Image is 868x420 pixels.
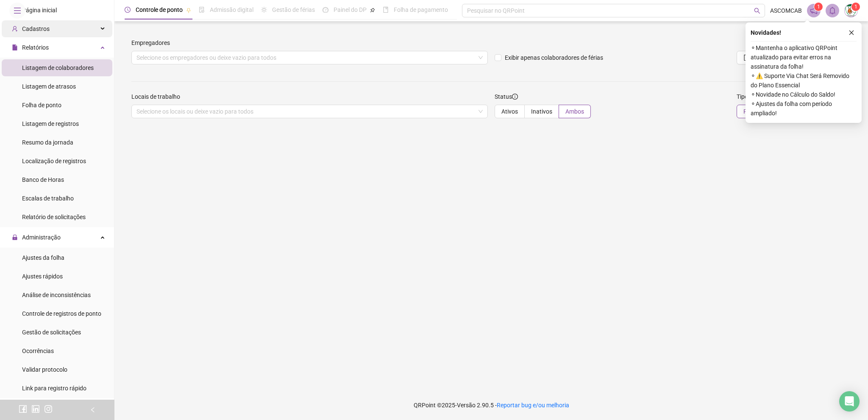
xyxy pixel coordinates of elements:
[125,7,131,13] span: clock-circle
[501,53,606,62] span: Exibir apenas colaboradores de férias
[22,102,61,108] span: Folha de ponto
[12,45,18,50] span: file
[810,7,818,14] span: notification
[90,407,96,413] span: left
[22,25,50,32] span: Cadastros
[751,99,857,118] span: ⚬ Ajustes da folha com período ampliado!
[845,4,857,17] img: 6414
[210,6,253,13] span: Admissão digital
[737,51,798,64] button: Gerar listagem
[497,402,569,409] span: Reportar bug e/ou melhoria
[323,7,328,13] span: dashboard
[22,7,57,14] span: Página inicial
[829,7,836,14] span: bell
[737,92,777,101] span: Tipo de arquivo
[383,7,389,13] span: book
[839,391,860,412] div: Open Intercom Messenger
[22,64,94,71] span: Listagem de colaboradores
[22,348,54,354] span: Ocorrências
[751,71,857,90] span: ⚬ ⚠️ Suporte Via Chat Será Removido do Plano Essencial
[114,390,868,420] footer: QRPoint © 2025 - 2.90.5 -
[31,405,40,413] span: linkedin
[770,6,802,15] span: ASCOMCAB
[531,108,552,115] span: Inativos
[261,7,267,13] span: sun
[131,38,175,47] label: Empregadores
[754,8,760,14] span: search
[751,90,857,99] span: ⚬ Novidade no Cálculo do Saldo!
[19,405,27,413] span: facebook
[22,273,63,280] span: Ajustes rápidos
[12,26,18,32] span: user-add
[565,108,584,115] span: Ambos
[199,7,205,13] span: file-done
[22,176,64,183] span: Banco de Horas
[370,8,375,13] span: pushpin
[131,92,186,101] label: Locais de trabalho
[22,385,86,392] span: Link para registro rápido
[854,4,857,10] span: 1
[457,402,476,409] span: Versão
[22,44,49,51] span: Relatórios
[743,55,749,61] span: file
[186,8,191,13] span: pushpin
[44,405,53,413] span: instagram
[12,234,18,240] span: lock
[22,310,101,317] span: Controle de registros de ponto
[512,94,518,100] span: info-circle
[22,195,74,202] span: Escalas de trabalho
[22,366,67,373] span: Validar protocolo
[814,3,823,11] sup: 1
[22,83,76,90] span: Listagem de atrasos
[394,6,448,13] span: Folha de pagamento
[751,28,781,37] span: Novidades !
[22,234,61,241] span: Administração
[22,329,81,336] span: Gestão de solicitações
[22,158,86,164] span: Localização de registros
[22,292,91,298] span: Análise de inconsistências
[817,4,820,10] span: 1
[22,120,79,127] span: Listagem de registros
[136,6,183,13] span: Controle de ponto
[743,108,754,115] span: PDF
[22,254,64,261] span: Ajustes da folha
[334,6,367,13] span: Painel do DP
[22,139,73,146] span: Resumo da jornada
[22,214,86,220] span: Relatório de solicitações
[851,3,860,11] sup: Atualize o seu contato no menu Meus Dados
[849,30,854,36] span: close
[272,6,315,13] span: Gestão de férias
[501,108,518,115] span: Ativos
[14,7,21,14] span: menu
[495,92,518,101] span: Status
[751,43,857,71] span: ⚬ Mantenha o aplicativo QRPoint atualizado para evitar erros na assinatura da folha!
